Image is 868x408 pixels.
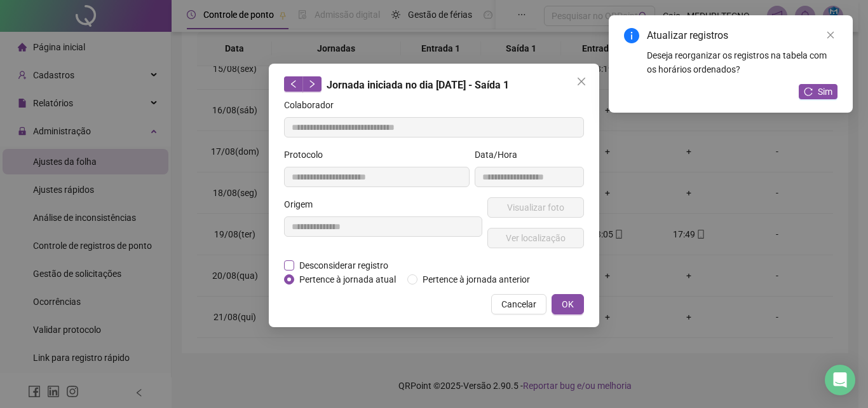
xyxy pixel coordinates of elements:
[284,197,321,211] label: Origem
[647,48,837,76] div: Deseja reorganizar os registros na tabela com os horários ordenados?
[475,148,526,162] label: Data/Hora
[826,31,835,39] span: close
[308,80,316,88] span: right
[571,71,592,92] button: Close
[562,297,574,311] span: OK
[294,258,393,272] span: Desconsiderar registro
[552,294,584,314] button: OK
[576,76,587,87] span: close
[284,98,342,112] label: Colaborador
[818,85,832,99] span: Sim
[487,197,584,218] button: Visualizar foto
[487,228,584,248] button: Ver localização
[294,272,401,286] span: Pertence à jornada atual
[284,76,584,93] div: Jornada iniciada no dia [DATE] - Saída 1
[804,87,813,96] span: reload
[491,294,546,314] button: Cancelar
[302,76,322,92] button: right
[417,272,535,286] span: Pertence à jornada anterior
[289,80,298,88] span: left
[799,84,837,99] button: Sim
[501,297,536,311] span: Cancelar
[284,76,303,92] button: left
[624,28,639,43] span: info-circle
[647,28,837,43] div: Atualizar registros
[284,148,331,162] label: Protocolo
[824,28,837,42] a: Close
[825,365,855,395] div: Open Intercom Messenger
